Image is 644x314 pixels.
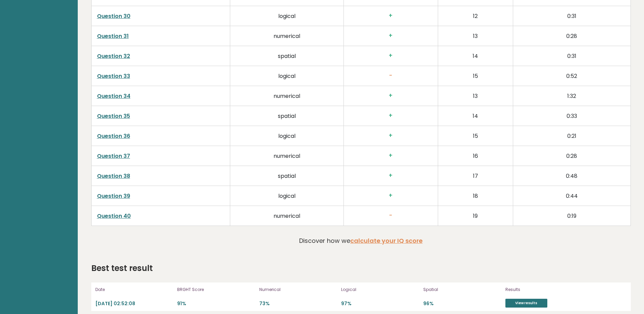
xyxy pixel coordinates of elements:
[259,300,337,307] p: 73%
[230,106,344,126] td: spatial
[259,287,337,293] p: Numerical
[513,186,630,206] td: 0:44
[505,287,576,293] p: Results
[230,166,344,186] td: spatial
[423,300,501,307] p: 96%
[349,152,432,159] h3: +
[513,106,630,126] td: 0:33
[438,186,513,206] td: 18
[349,32,432,39] h3: +
[349,72,432,79] h3: -
[97,172,130,180] a: Question 38
[97,152,130,160] a: Question 37
[438,66,513,86] td: 15
[349,132,432,139] h3: +
[438,126,513,146] td: 15
[97,92,130,100] a: Question 34
[349,212,432,219] h3: -
[230,206,344,226] td: numerical
[438,26,513,46] td: 13
[513,46,630,66] td: 0:31
[97,12,130,20] a: Question 30
[299,236,423,245] p: Discover how we
[438,106,513,126] td: 14
[438,166,513,186] td: 17
[438,146,513,166] td: 16
[230,86,344,106] td: numerical
[91,262,153,274] h2: Best test result
[513,126,630,146] td: 0:21
[230,146,344,166] td: numerical
[349,172,432,179] h3: +
[438,6,513,26] td: 12
[95,300,173,307] p: [DATE] 02:52:08
[341,300,419,307] p: 97%
[95,287,173,293] p: Date
[438,46,513,66] td: 14
[341,287,419,293] p: Logical
[505,299,547,308] a: View results
[230,26,344,46] td: numerical
[97,212,131,220] a: Question 40
[177,287,255,293] p: BRGHT Score
[97,72,130,80] a: Question 33
[513,6,630,26] td: 0:31
[349,92,432,99] h3: +
[513,66,630,86] td: 0:52
[230,6,344,26] td: logical
[97,52,130,60] a: Question 32
[230,46,344,66] td: spatial
[97,192,130,200] a: Question 39
[513,166,630,186] td: 0:48
[513,206,630,226] td: 0:19
[97,32,129,40] a: Question 31
[513,146,630,166] td: 0:28
[230,66,344,86] td: logical
[230,186,344,206] td: logical
[349,12,432,19] h3: +
[97,112,130,120] a: Question 35
[349,52,432,59] h3: +
[438,206,513,226] td: 19
[349,192,432,199] h3: +
[230,126,344,146] td: logical
[513,86,630,106] td: 1:32
[349,112,432,119] h3: +
[438,86,513,106] td: 13
[350,236,423,245] a: calculate your IQ score
[423,287,501,293] p: Spatial
[513,26,630,46] td: 0:28
[177,300,255,307] p: 91%
[97,132,130,140] a: Question 36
